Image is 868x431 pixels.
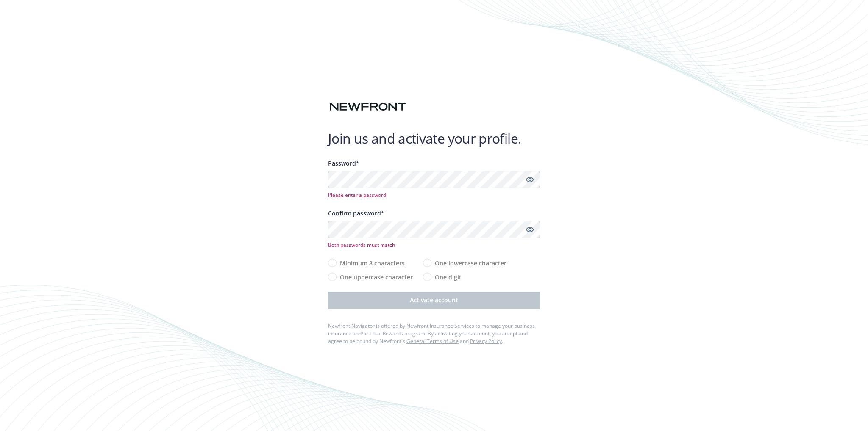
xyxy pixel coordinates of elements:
h1: Join us and activate your profile. [328,130,540,147]
keeper-lock: Open Keeper Popup [513,224,523,235]
span: One lowercase character [435,259,506,268]
keeper-lock: Open Keeper Popup [513,174,523,185]
a: Show password [525,174,535,185]
input: Confirm your unique password... [328,221,540,238]
span: Activate account [410,296,458,304]
a: Privacy Policy [470,337,502,345]
div: Newfront Navigator is offered by Newfront Insurance Services to manage your business insurance an... [328,322,540,345]
span: Confirm password* [328,209,384,217]
a: General Terms of Use [406,337,459,345]
span: Password* [328,159,359,167]
input: Enter a unique password... [328,171,540,188]
span: Please enter a password [328,191,540,199]
button: Activate account [328,292,540,309]
img: Newfront logo [328,99,408,114]
span: One uppercase character [340,273,413,282]
span: One digit [435,273,462,282]
span: Both passwords must match [328,241,540,249]
span: Minimum 8 characters [340,259,405,268]
a: Show password [525,224,535,235]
